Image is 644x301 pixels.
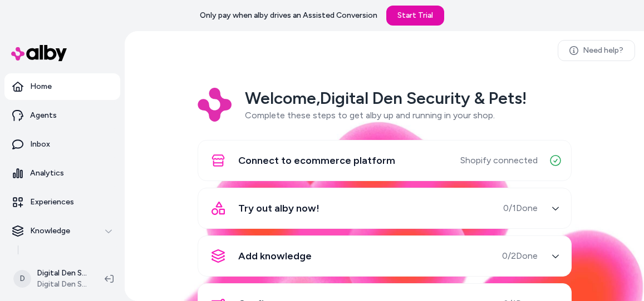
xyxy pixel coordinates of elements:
span: D [13,270,31,288]
img: alby Bubble [125,121,644,301]
p: Analytics [30,168,64,179]
a: Start Trial [386,6,444,26]
img: alby Logo [11,45,67,61]
p: Knowledge [30,225,70,237]
a: Home [4,73,120,100]
p: Agents [30,110,57,121]
p: Home [30,81,52,92]
span: Add knowledge [238,248,312,264]
button: DDigital Den Security & Pets ShopifyDigital Den Security & Pets [7,261,96,297]
span: 0 / 2 Done [502,249,538,263]
a: Agents [4,102,120,129]
h2: Welcome, Digital Den Security & Pets ! [245,88,527,109]
a: Products [23,245,120,272]
span: Try out alby now! [238,200,319,216]
img: Logo [198,88,232,122]
button: Connect to ecommerce platformShopify connected [205,147,564,174]
span: Connect to ecommerce platform [238,153,395,168]
p: Inbox [30,139,50,150]
a: Need help? [558,40,635,61]
button: Knowledge [4,218,120,244]
a: Inbox [4,131,120,158]
button: Add knowledge0/2Done [205,243,564,269]
a: Analytics [4,160,120,187]
p: Experiences [30,197,74,208]
p: Only pay when alby drives an Assisted Conversion [200,10,377,21]
span: 0 / 1 Done [503,202,538,215]
p: Products [34,253,68,264]
span: Complete these steps to get alby up and running in your shop. [245,110,495,121]
span: Digital Den Security & Pets [37,279,87,290]
a: Experiences [4,189,120,215]
p: Digital Den Security & Pets Shopify [37,268,87,279]
button: Try out alby now!0/1Done [205,195,564,222]
span: Shopify connected [460,154,538,167]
